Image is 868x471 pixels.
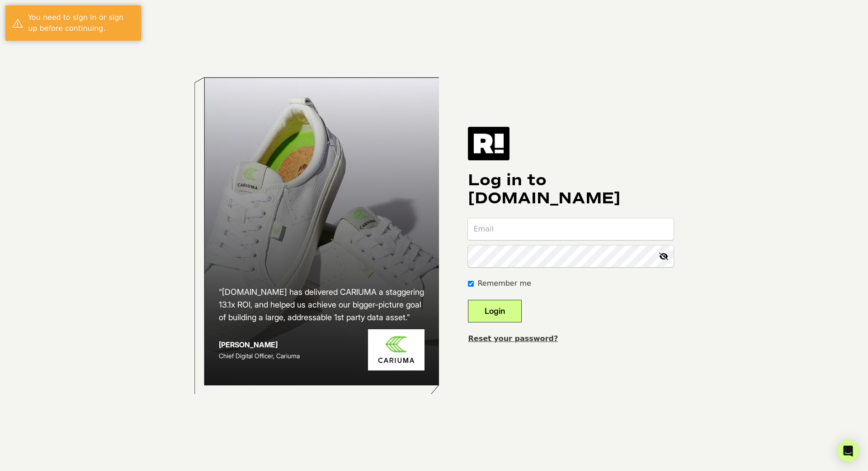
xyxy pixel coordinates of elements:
[368,329,425,370] img: Cariuma
[468,334,558,343] a: Reset your password?
[837,440,859,462] div: Open Intercom Messenger
[468,171,674,207] h1: Log in to [DOMAIN_NAME]
[477,278,531,289] label: Remember me
[219,352,300,360] span: Chief Digital Officer, Cariuma
[219,286,425,324] h2: “[DOMAIN_NAME] has delivered CARIUMA a staggering 13.1x ROI, and helped us achieve our bigger-pic...
[468,218,674,240] input: Email
[28,12,134,34] div: You need to sign in or sign up before continuing.
[219,340,278,349] strong: [PERSON_NAME]
[468,300,522,322] button: Login
[468,127,509,160] img: Retention.com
